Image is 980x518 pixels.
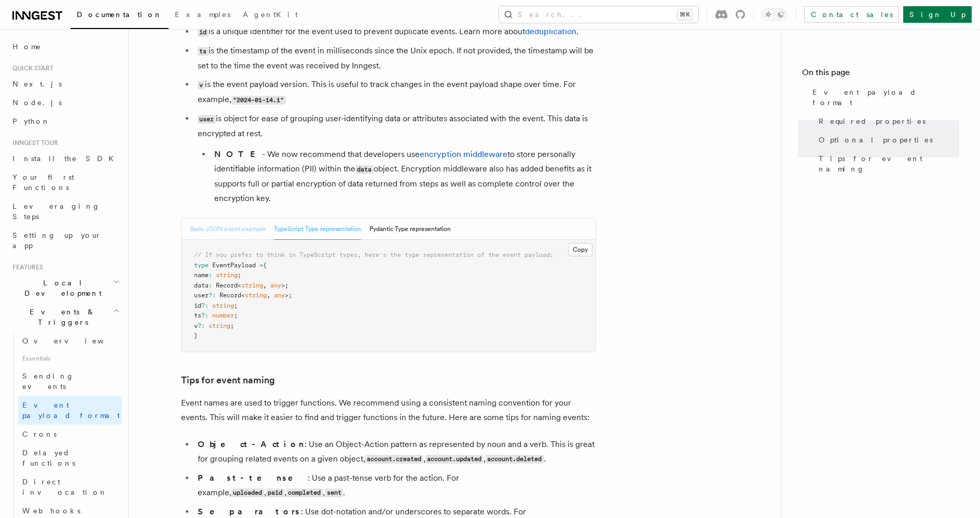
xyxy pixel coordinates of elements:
[238,282,241,289] span: <
[245,292,267,299] span: string
[8,168,122,197] a: Your first Functions
[12,173,74,192] span: Your first Functions
[212,302,234,309] span: string
[194,282,209,289] span: data
[234,302,238,309] span: ;
[194,312,201,319] span: ts
[194,251,554,258] span: // If you prefer to think in TypeScript types, here's the type representation of the event payload:
[201,312,209,319] span: ?:
[198,473,308,483] strong: Past-tense
[194,271,209,279] span: name
[194,302,201,309] span: id
[355,165,374,174] code: data
[211,147,596,206] li: - We now recommend that developers use to store personally identifiable information (PII) within ...
[201,302,209,309] span: ?:
[285,292,292,299] span: >;
[8,64,53,73] span: Quick start
[241,282,263,289] span: string
[263,262,267,269] span: {
[175,10,230,19] span: Examples
[903,6,972,23] a: Sign Up
[804,6,899,23] a: Contact sales
[270,282,281,289] span: any
[230,322,234,329] span: ;
[815,112,959,131] a: Required properties
[195,24,596,39] li: is a unique identifier for the event used to prevent duplicate events. Learn more about .
[18,443,122,472] a: Delayed functions
[209,271,212,279] span: :
[568,243,592,256] button: Copy
[18,396,122,425] a: Event payload format
[8,263,43,271] span: Features
[198,115,216,124] code: user
[195,437,596,467] li: : Use an Object-Action pattern as represented by noun and a verb. This is great for grouping rela...
[198,47,209,56] code: ts
[259,262,263,269] span: =
[18,425,122,443] a: Crons
[8,149,122,168] a: Install the SDK
[286,488,323,497] code: completed
[18,367,122,396] a: Sending events
[195,471,596,500] li: : Use a past-tense verb for the action. For example, , , , .
[18,332,122,350] a: Overview
[8,37,122,56] a: Home
[8,307,113,327] span: Events & Triggers
[209,282,212,289] span: :
[525,26,576,36] a: deduplication
[12,117,50,125] span: Python
[169,3,237,28] a: Examples
[802,66,959,83] h4: On this page
[12,202,100,221] span: Leveraging Steps
[219,292,241,299] span: Record
[8,75,122,93] a: Next.js
[325,488,343,497] code: sent
[8,303,122,332] button: Events & Triggers
[815,149,959,178] a: Tips for event naming
[71,3,169,29] a: Documentation
[678,9,692,20] kbd: ⌘K
[194,292,209,299] span: user
[243,10,298,19] span: AgentKit
[8,274,122,303] button: Local Development
[267,292,270,299] span: ,
[18,350,122,367] span: Essentials
[808,83,959,112] a: Event payload format
[420,149,507,159] a: encryption middleware
[22,372,74,391] span: Sending events
[209,292,216,299] span: ?:
[194,322,198,329] span: v
[762,8,787,21] button: Toggle dark mode
[198,322,205,329] span: ?:
[281,282,288,289] span: >;
[22,401,120,420] span: Event payload format
[181,373,275,387] a: Tips for event naming
[194,262,209,269] span: type
[181,396,596,425] p: Event names are used to trigger functions. We recommend using a consistent naming convention for ...
[237,3,304,28] a: AgentKit
[190,219,266,240] button: Basic JSON event example
[819,135,933,145] span: Optional properties
[198,507,301,516] strong: Separators
[8,278,113,298] span: Local Development
[231,488,264,497] code: uploaded
[238,271,241,279] span: ;
[195,77,596,107] li: is the event payload version. This is useful to track changes in the event payload shape over tim...
[266,488,284,497] code: paid
[12,231,102,250] span: Setting up your app
[274,292,285,299] span: any
[231,96,286,105] code: "2024-01-14.1"
[209,322,230,329] span: string
[18,472,122,501] a: Direct invocation
[22,507,80,515] span: Webhooks
[216,282,238,289] span: Record
[198,439,305,449] strong: Object-Action
[22,430,57,438] span: Crons
[274,219,361,240] button: TypeScript Type representation
[263,282,267,289] span: ,
[812,87,959,108] span: Event payload format
[212,262,256,269] span: EventPayload
[819,153,959,174] span: Tips for event naming
[8,197,122,226] a: Leveraging Steps
[8,93,122,112] a: Node.js
[22,449,75,467] span: Delayed functions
